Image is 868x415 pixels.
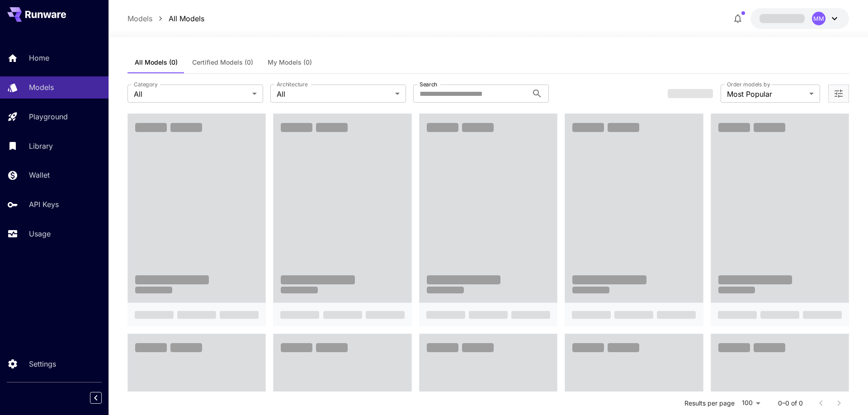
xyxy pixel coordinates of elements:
label: Order models by [727,80,770,88]
p: Usage [29,228,51,239]
p: Library [29,141,53,151]
button: Open more filters [833,88,844,99]
p: Wallet [29,170,50,180]
button: MM [750,8,849,29]
a: Models [127,13,152,24]
p: Results per page [684,399,735,408]
div: MM [812,12,826,25]
p: Settings [29,358,56,369]
p: Playground [29,111,68,122]
span: All Models (0) [135,58,178,66]
div: Collapse sidebar [97,390,108,406]
label: Category [134,80,158,88]
label: Architecture [277,80,307,88]
span: Certified Models (0) [192,58,253,66]
label: Search [420,80,437,88]
span: All [134,89,249,99]
p: Home [29,52,49,63]
p: 0–0 of 0 [778,399,803,408]
button: Collapse sidebar [90,392,102,404]
span: My Models (0) [268,58,312,66]
p: API Keys [29,199,59,210]
a: All Models [169,13,204,24]
nav: breadcrumb [127,13,204,24]
p: Models [29,82,54,93]
span: All [277,89,392,99]
div: 100 [738,396,764,410]
span: Most Popular [727,89,806,99]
